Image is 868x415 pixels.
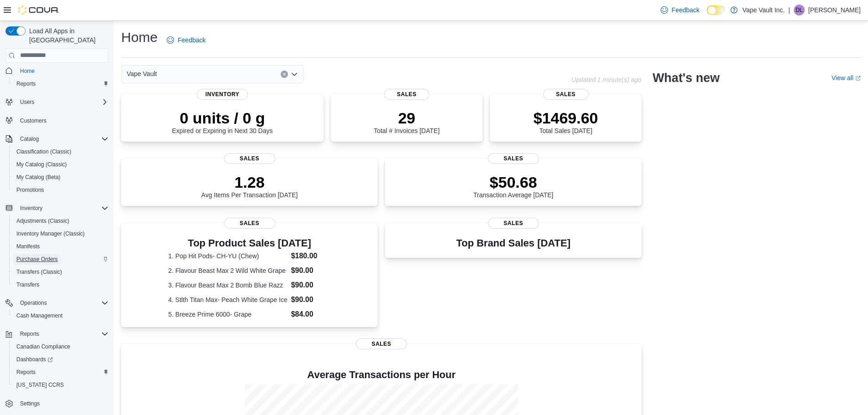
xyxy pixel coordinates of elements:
[16,161,67,168] span: My Catalog (Classic)
[16,312,62,319] span: Cash Management
[13,341,108,352] span: Canadian Compliance
[13,159,71,170] a: My Catalog (Classic)
[224,218,275,229] span: Sales
[13,184,48,195] a: Promotions
[788,5,790,15] p: |
[2,96,112,108] button: Users
[13,354,56,365] a: Dashboards
[13,341,74,352] a: Canadian Compliance
[9,353,112,366] a: Dashboards
[9,340,112,353] button: Canadian Compliance
[9,309,112,322] button: Cash Management
[13,310,108,321] span: Cash Management
[13,266,108,277] span: Transfers (Classic)
[18,5,59,15] img: Cova
[168,295,287,304] dt: 4. Stlth Titan Max- Peach White Grape Ice
[16,297,51,308] button: Operations
[16,174,61,181] span: My Catalog (Beta)
[16,217,69,225] span: Adjustments (Classic)
[2,114,112,127] button: Customers
[9,253,112,266] button: Purchase Orders
[20,299,47,307] span: Operations
[2,297,112,309] button: Operations
[16,66,38,77] a: Home
[707,5,726,15] input: Dark Mode
[13,172,108,183] span: My Catalog (Beta)
[16,65,108,77] span: Home
[168,266,287,275] dt: 2. Flavour Beast Max 2 Wild White Grape
[163,31,209,49] a: Feedback
[20,67,35,75] span: Home
[796,5,802,15] span: DL
[13,379,67,390] a: [US_STATE] CCRS
[16,203,108,214] span: Inventory
[168,281,287,290] dt: 3. Flavour Beast Max 2 Bomb Blue Razz
[168,238,331,249] h3: Top Product Sales [DATE]
[16,97,38,108] button: Users
[13,279,43,290] a: Transfers
[197,89,248,100] span: Inventory
[657,1,703,19] a: Feedback
[16,381,64,389] span: [US_STATE] CCRS
[13,367,108,378] span: Reports
[473,173,554,199] div: Transaction Average [DATE]
[16,328,108,339] span: Reports
[808,5,861,15] p: [PERSON_NAME]
[2,133,112,145] button: Catalog
[9,215,112,227] button: Adjustments (Classic)
[13,310,66,321] a: Cash Management
[13,279,108,290] span: Transfers
[172,109,273,134] div: Expired or Expiring in Next 30 Days
[672,5,699,15] span: Feedback
[16,398,43,409] a: Settings
[9,278,112,291] button: Transfers
[20,98,34,106] span: Users
[16,328,43,339] button: Reports
[13,241,43,252] a: Manifests
[291,265,331,276] dd: $90.00
[16,148,72,155] span: Classification (Classic)
[13,78,39,89] a: Reports
[707,15,707,15] span: Dark Mode
[742,5,785,15] p: Vape Vault Inc.
[16,243,40,250] span: Manifests
[13,266,66,277] a: Transfers (Classic)
[16,281,39,288] span: Transfers
[534,109,598,127] p: $1469.60
[571,76,642,83] p: Updated 1 minute(s) ago
[128,369,634,380] h4: Average Transactions per Hour
[473,173,554,191] p: $50.68
[201,173,298,199] div: Avg Items Per Transaction [DATE]
[832,74,861,82] a: View allExternal link
[16,97,108,108] span: Users
[2,328,112,340] button: Reports
[13,354,108,365] span: Dashboards
[9,266,112,278] button: Transfers (Classic)
[9,171,112,184] button: My Catalog (Beta)
[127,68,157,79] span: Vape Vault
[16,80,36,87] span: Reports
[9,227,112,240] button: Inventory Manager (Classic)
[9,77,112,90] button: Reports
[172,109,273,127] p: 0 units / 0 g
[13,215,108,226] span: Adjustments (Classic)
[16,115,50,126] a: Customers
[16,297,108,308] span: Operations
[488,218,539,229] span: Sales
[13,78,108,89] span: Reports
[16,133,108,144] span: Catalog
[168,251,287,261] dt: 1. Pop Hit Pods- CH-YU (Chew)
[16,203,46,214] button: Inventory
[384,89,430,100] span: Sales
[291,280,331,291] dd: $90.00
[794,5,805,15] div: Darren Lopes
[16,256,58,263] span: Purchase Orders
[16,186,44,194] span: Promotions
[291,251,331,261] dd: $180.00
[291,309,331,320] dd: $84.00
[201,173,298,191] p: 1.28
[16,115,108,126] span: Customers
[9,366,112,379] button: Reports
[20,117,46,124] span: Customers
[9,379,112,391] button: [US_STATE] CCRS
